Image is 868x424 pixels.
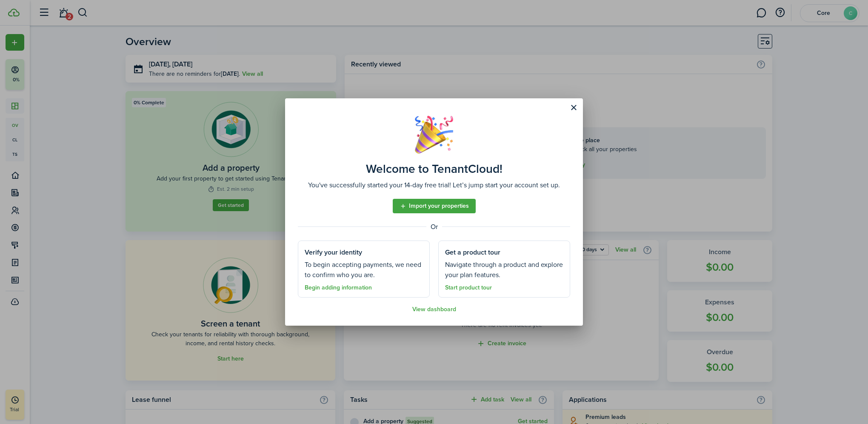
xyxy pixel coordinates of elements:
[566,100,581,115] button: Close modal
[393,199,476,213] a: Import your properties
[308,180,560,190] assembled-view-description: You've successfully started your 14-day free trial! Let’s jump start your account set up.
[412,306,456,313] a: View dashboard
[305,247,362,258] assembled-view-section-title: Verify your identity
[445,284,492,291] a: Start product tour
[366,162,503,176] assembled-view-title: Welcome to TenantCloud!
[305,284,372,291] a: Begin adding information
[298,222,570,232] assembled-view-separator: Or
[415,115,453,154] img: Well done!
[305,260,423,280] assembled-view-section-description: To begin accepting payments, we need to confirm who you are.
[445,247,500,258] assembled-view-section-title: Get a product tour
[445,260,563,280] assembled-view-section-description: Navigate through a product and explore your plan features.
